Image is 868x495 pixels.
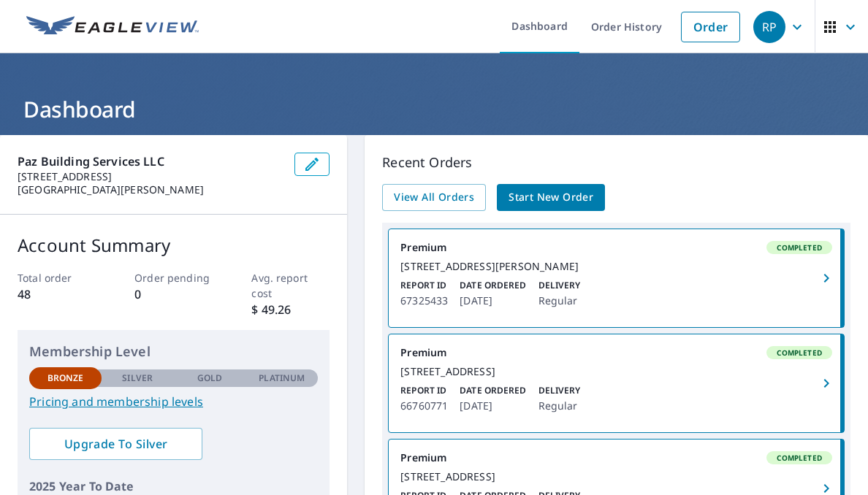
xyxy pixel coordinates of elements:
span: Upgrade To Silver [41,436,191,452]
p: Date Ordered [460,279,526,292]
div: [STREET_ADDRESS] [400,470,832,483]
div: Premium [400,241,832,254]
p: Delivery [538,279,581,292]
p: Platinum [259,372,305,385]
p: 67325433 [400,292,448,310]
a: View All Orders [382,184,486,211]
p: Silver [122,372,153,385]
p: Regular [538,292,581,310]
a: Order [681,12,740,42]
p: Date Ordered [460,384,526,397]
p: 48 [18,285,96,303]
p: Account Summary [18,232,330,258]
p: Report ID [400,279,448,292]
div: Premium [400,451,832,464]
p: [STREET_ADDRESS] [18,170,283,183]
span: Start New Order [509,188,593,207]
img: EV Logo [26,16,199,38]
p: Bronze [47,372,84,385]
span: View All Orders [394,188,474,207]
p: 0 [134,285,213,303]
p: [GEOGRAPHIC_DATA][PERSON_NAME] [18,183,283,196]
div: [STREET_ADDRESS] [400,365,832,378]
span: Completed [768,348,831,358]
p: Avg. report cost [251,270,330,301]
p: 66760771 [400,397,448,415]
span: Completed [768,453,831,463]
p: Delivery [538,384,581,397]
a: Pricing and membership levels [29,393,318,410]
p: Gold [197,372,222,385]
p: 2025 Year To Date [29,477,318,495]
p: Order pending [134,270,213,285]
span: Completed [768,242,831,253]
a: Upgrade To Silver [29,428,202,460]
p: Recent Orders [382,153,850,172]
p: [DATE] [460,292,526,310]
p: Membership Level [29,342,318,361]
a: Start New Order [497,184,605,211]
div: Premium [400,346,832,359]
p: Regular [538,397,581,415]
h1: Dashboard [18,94,850,124]
p: Report ID [400,384,448,397]
a: PremiumCompleted[STREET_ADDRESS][PERSON_NAME]Report ID67325433Date Ordered[DATE]DeliveryRegular [389,229,844,327]
div: [STREET_ADDRESS][PERSON_NAME] [400,260,832,273]
p: [DATE] [460,397,526,415]
div: RP [753,11,785,43]
p: $ 49.26 [251,301,330,318]
p: Paz Building Services LLC [18,153,283,170]
a: PremiumCompleted[STREET_ADDRESS]Report ID66760771Date Ordered[DATE]DeliveryRegular [389,334,844,432]
p: Total order [18,270,96,285]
